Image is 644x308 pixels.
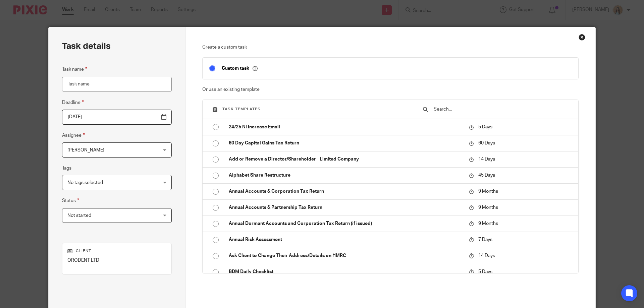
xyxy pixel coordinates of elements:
p: Annual Dormant Accounts and Corporation Tax Return (if issued) [229,220,462,227]
p: Ask Client to Change Their Address/Details on HMRC [229,252,462,259]
p: BDM Daily Checklist [229,268,462,275]
label: Deadline [62,99,84,106]
input: Search... [433,106,572,113]
span: 7 Days [478,237,492,242]
span: 5 Days [478,125,492,129]
label: Tags [62,165,71,172]
span: Task templates [222,107,261,111]
span: Not started [67,213,91,218]
span: 14 Days [478,253,495,258]
p: Add or Remove a Director/Shareholder - Limited Company [229,156,462,163]
p: Custom task [222,65,258,71]
span: 9 Months [478,189,498,194]
label: Task name [62,65,87,73]
h2: Task details [62,41,111,52]
span: 9 Months [478,221,498,226]
span: No tags selected [67,180,103,185]
input: Pick a date [62,110,172,125]
p: Alphabet Share Restructure [229,172,462,179]
p: 60 Day Capital Gains Tax Return [229,140,462,146]
span: [PERSON_NAME] [67,148,104,152]
span: 14 Days [478,157,495,162]
p: Annual Accounts & Corporation Tax Return [229,188,462,195]
span: 9 Months [478,205,498,210]
label: Status [62,197,79,204]
span: 45 Days [478,173,495,178]
div: Close this dialog window [579,34,585,41]
p: Create a custom task [202,44,579,51]
span: 5 Days [478,269,492,274]
p: Annual Accounts & Partnership Tax Return [229,204,462,211]
label: Assignee [62,131,85,139]
p: Or use an existing template [202,86,579,93]
p: Client [67,248,166,254]
p: 24/25 NI Increase Email [229,124,462,130]
span: 60 Days [478,141,495,145]
p: ORODENT LTD [67,257,166,264]
input: Task name [62,77,172,92]
p: Annual Risk Assessment [229,236,462,243]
